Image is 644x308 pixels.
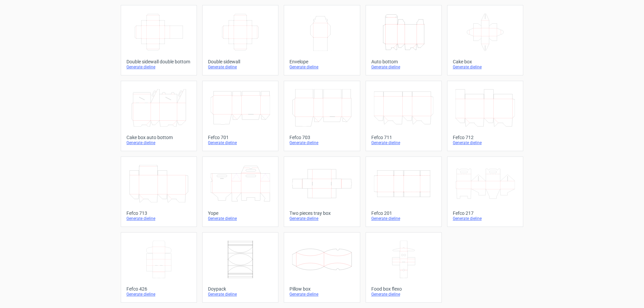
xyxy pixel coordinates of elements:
div: Envelope [289,59,354,64]
div: Food box flexo [371,286,436,292]
a: Fefco 201Generate dieline [366,157,442,227]
div: Generate dieline [289,64,354,70]
div: Cake box auto bottom [126,135,191,140]
div: Generate dieline [371,64,436,70]
div: Fefco 713 [126,210,191,216]
div: Generate dieline [289,140,354,145]
div: Generate dieline [208,140,273,145]
a: Fefco 711Generate dieline [366,81,442,151]
div: Generate dieline [371,140,436,145]
div: Generate dieline [126,292,191,297]
div: Generate dieline [289,216,354,221]
div: Double sidewall [208,59,273,64]
div: Fefco 711 [371,135,436,140]
div: Two pieces tray box [289,210,354,216]
div: Fefco 701 [208,135,273,140]
div: Yope [208,210,273,216]
div: Fefco 426 [126,286,191,292]
a: Fefco 703Generate dieline [284,81,360,151]
a: Fefco 712Generate dieline [447,81,523,151]
div: Generate dieline [126,140,191,145]
a: Two pieces tray boxGenerate dieline [284,157,360,227]
div: Cake box [453,59,518,64]
div: Doypack [208,286,273,292]
a: Fefco 713Generate dieline [121,157,197,227]
a: EnvelopeGenerate dieline [284,5,360,75]
div: Generate dieline [289,292,354,297]
div: Generate dieline [208,64,273,70]
div: Fefco 703 [289,135,354,140]
div: Generate dieline [453,64,518,70]
a: Double sidewallGenerate dieline [202,5,278,75]
div: Pillow box [289,286,354,292]
div: Generate dieline [126,64,191,70]
div: Double sidewall double bottom [126,59,191,64]
div: Generate dieline [453,216,518,221]
a: Fefco 217Generate dieline [447,157,523,227]
a: Fefco 426Generate dieline [121,232,197,303]
div: Generate dieline [453,140,518,145]
a: Cake box auto bottomGenerate dieline [121,81,197,151]
div: Generate dieline [208,216,273,221]
div: Fefco 201 [371,210,436,216]
div: Generate dieline [208,292,273,297]
div: Generate dieline [371,216,436,221]
a: Cake boxGenerate dieline [447,5,523,75]
div: Fefco 217 [453,210,518,216]
a: Auto bottomGenerate dieline [366,5,442,75]
a: Pillow boxGenerate dieline [284,232,360,303]
a: DoypackGenerate dieline [202,232,278,303]
div: Generate dieline [126,216,191,221]
div: Auto bottom [371,59,436,64]
div: Fefco 712 [453,135,518,140]
a: Fefco 701Generate dieline [202,81,278,151]
a: Food box flexoGenerate dieline [366,232,442,303]
div: Generate dieline [371,292,436,297]
a: YopeGenerate dieline [202,157,278,227]
a: Double sidewall double bottomGenerate dieline [121,5,197,75]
